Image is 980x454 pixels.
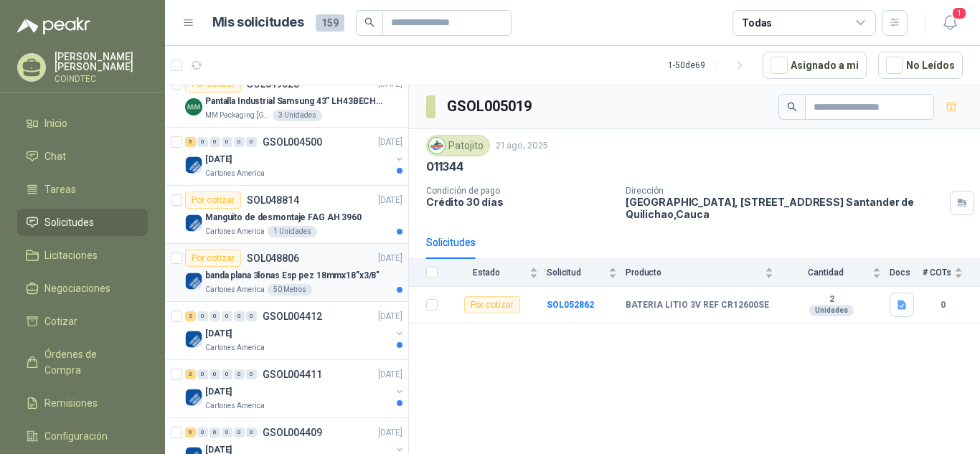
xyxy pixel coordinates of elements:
[446,268,527,278] span: Estado
[263,369,322,379] p: GSOL004411
[209,427,220,438] div: 0
[55,52,148,72] p: [PERSON_NAME] [PERSON_NAME]
[17,341,148,384] a: Órdenes de Compra
[212,12,304,33] h1: Mis solicitudes
[197,369,208,379] div: 0
[44,395,98,411] span: Remisiones
[426,196,614,208] p: Crédito 30 días
[429,138,445,153] img: Company Logo
[55,75,148,83] p: COINDTEC
[165,186,408,244] a: Por cotizarSOL048814[DATE] Company LogoManguito de desmontaje FAG AH 3960Cartones America1 Unidades
[17,275,148,302] a: Negociaciones
[763,52,867,79] button: Asignado a mi
[364,17,374,27] span: search
[246,427,257,438] div: 0
[185,156,202,174] img: Company Logo
[17,176,148,203] a: Tareas
[205,168,265,179] p: Cartones America
[890,259,923,287] th: Docs
[205,342,265,354] p: Cartones America
[44,280,110,296] span: Negociaciones
[951,6,967,20] span: 1
[446,259,547,287] th: Estado
[222,427,232,438] div: 0
[185,98,202,115] img: Company Logo
[378,368,402,382] p: [DATE]
[923,268,951,278] span: # COTs
[209,137,220,147] div: 0
[626,186,944,196] p: Dirección
[165,244,408,302] a: Por cotizarSOL048806[DATE] Company Logobanda plana 3lonas Esp pez 18mmx18”x3/8"Cartones America50...
[923,298,963,312] b: 0
[464,296,520,313] div: Por cotizar
[197,311,208,321] div: 0
[247,195,299,205] p: SOL048814
[447,95,534,118] h3: GSOL005019
[17,422,148,450] a: Configuración
[626,268,762,278] span: Producto
[626,300,769,311] b: BATERIA LITIO 3V REF CR12600SE
[937,10,963,36] button: 1
[205,327,232,341] p: [DATE]
[626,259,782,287] th: Producto
[268,284,312,295] div: 50 Metros
[165,70,408,128] a: Por cotizarSOL049028[DATE] Company LogoPantalla Industrial Samsung 43” LH43BECHLGKXZL BE43C-HMM P...
[668,54,751,77] div: 1 - 50 de 69
[222,311,232,321] div: 0
[246,311,257,321] div: 0
[782,259,890,287] th: Cantidad
[878,52,963,79] button: No Leídos
[205,95,384,108] p: Pantalla Industrial Samsung 43” LH43BECHLGKXZL BE43C-H
[378,194,402,207] p: [DATE]
[185,389,202,406] img: Company Logo
[209,311,220,321] div: 0
[44,428,108,444] span: Configuración
[185,137,196,147] div: 5
[378,426,402,440] p: [DATE]
[426,235,476,250] div: Solicitudes
[209,369,220,379] div: 0
[17,143,148,170] a: Chat
[17,110,148,137] a: Inicio
[426,135,490,156] div: Patojito
[234,427,245,438] div: 0
[782,268,870,278] span: Cantidad
[626,196,944,220] p: [GEOGRAPHIC_DATA], [STREET_ADDRESS] Santander de Quilichao , Cauca
[205,385,232,399] p: [DATE]
[17,17,90,34] img: Logo peakr
[547,259,626,287] th: Solicitud
[263,311,322,321] p: GSOL004412
[185,366,405,412] a: 3 0 0 0 0 0 GSOL004411[DATE] Company Logo[DATE]Cartones America
[782,294,881,306] b: 2
[378,136,402,149] p: [DATE]
[247,79,299,89] p: SOL049028
[44,115,67,131] span: Inicio
[185,331,202,348] img: Company Logo
[234,311,245,321] div: 0
[205,211,362,224] p: Manguito de desmontaje FAG AH 3960
[426,186,614,196] p: Condición de pago
[185,273,202,290] img: Company Logo
[17,209,148,236] a: Solicitudes
[44,148,66,164] span: Chat
[246,137,257,147] div: 0
[234,369,245,379] div: 0
[185,311,196,321] div: 2
[17,308,148,335] a: Cotizar
[496,139,548,153] p: 21 ago, 2025
[205,284,265,295] p: Cartones America
[742,15,772,31] div: Todas
[222,369,232,379] div: 0
[234,137,245,147] div: 0
[44,313,77,329] span: Cotizar
[185,133,405,179] a: 5 0 0 0 0 0 GSOL004500[DATE] Company Logo[DATE]Cartones America
[205,400,265,412] p: Cartones America
[205,226,265,237] p: Cartones America
[273,110,322,121] div: 3 Unidades
[923,259,980,287] th: # COTs
[268,226,317,237] div: 1 Unidades
[185,191,241,209] div: Por cotizar
[378,252,402,265] p: [DATE]
[547,300,594,310] b: SOL052862
[205,110,270,121] p: MM Packaging [GEOGRAPHIC_DATA]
